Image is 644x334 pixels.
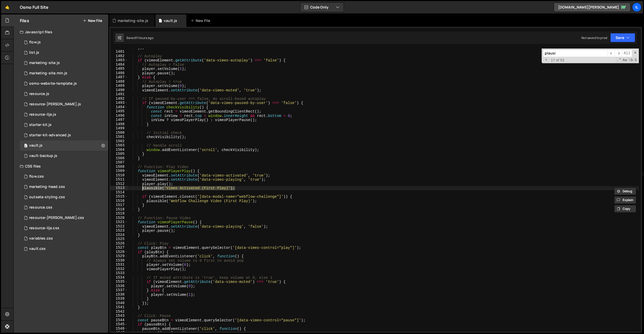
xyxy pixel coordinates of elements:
div: 10598/27705.js [20,89,108,99]
div: 10598/25099.css [20,244,108,254]
div: marketing-head.css [29,185,65,189]
div: resource.css [29,205,52,210]
span: 17 of 53 [549,58,566,62]
button: Debug [614,187,636,195]
button: Copy [614,205,636,213]
div: 1531 [110,263,128,267]
div: 10598/28174.js [20,58,108,68]
div: 1509 [110,169,128,173]
div: 10598/27344.js [20,37,108,47]
div: 10598/28175.css [20,182,108,192]
div: 1535 [110,280,128,284]
div: 1516 [110,199,128,203]
div: 1512 [110,182,128,186]
div: list.js [29,50,39,55]
div: 10598/44726.js [20,130,108,140]
button: Save [610,33,635,42]
div: 10598/27345.css [20,171,108,182]
div: 1491 [110,92,128,97]
span: Whole Word Search [628,58,633,63]
div: 1504 [110,148,128,152]
div: 1484 [110,62,128,67]
div: 10598/26158.js [20,47,108,58]
div: 1546 [110,327,128,331]
h2: Files [20,18,29,23]
div: 1510 [110,173,128,178]
div: 1529 [110,254,128,258]
div: 1482 [110,54,128,58]
div: 10598/27703.css [20,223,108,233]
button: Explain [614,196,636,204]
div: marketing-site.min.js [29,71,67,76]
div: 1513 [110,186,128,190]
div: 1503 [110,143,128,148]
div: 1532 [110,267,128,271]
div: Saved [126,36,153,40]
div: 1483 [110,58,128,62]
div: 1527 [110,245,128,250]
div: resource-[PERSON_NAME].css [29,216,84,220]
div: 1500 [110,131,128,135]
div: 11 hours ago [136,36,153,40]
div: 1540 [110,301,128,305]
div: 1488 [110,79,128,84]
div: 10598/27700.js [20,109,108,120]
div: marketing-site.js [29,61,60,65]
div: 1515 [110,194,128,199]
div: 1526 [110,241,128,246]
div: vault.js [164,18,177,23]
div: Not saved to prod [581,36,607,40]
span: CaseSensitive Search [622,58,628,63]
div: 1494 [110,105,128,109]
div: 1541 [110,305,128,309]
div: 1498 [110,122,128,126]
div: 10598/25101.js [20,151,108,161]
div: 1507 [110,160,128,165]
input: Search for [543,50,608,57]
div: 1496 [110,114,128,118]
div: 1495 [110,109,128,114]
div: outseta-styling.css [29,195,65,200]
div: resource.js [29,92,49,96]
button: Code Only [300,3,344,12]
div: 1538 [110,292,128,297]
a: [DOMAIN_NAME][PERSON_NAME] [554,3,631,12]
div: 10598/27496.css [20,233,108,244]
div: starter-kit.js [29,123,52,127]
div: 1485 [110,67,128,71]
div: 1497 [110,118,128,122]
div: 1534 [110,275,128,280]
div: 1506 [110,156,128,161]
div: 10598/28787.js [20,68,108,78]
div: 1545 [110,322,128,327]
div: CSS files [14,161,108,171]
a: Il [632,3,641,12]
div: New File [191,18,212,23]
div: 10598/27699.css [20,202,108,213]
div: 1505 [110,152,128,156]
div: variables.css [29,236,53,241]
div: 10598/29018.js [20,78,108,89]
div: 1537 [110,288,128,292]
div: 1530 [110,258,128,263]
div: 10598/27701.js [20,99,108,109]
div: 1525 [110,237,128,241]
span: Toggle Replace mode [543,58,549,62]
div: 1502 [110,139,128,144]
div: 1487 [110,75,128,79]
div: starter-kit-advanced.js [29,133,71,138]
div: Osmo Full Site [20,4,48,10]
div: osmo-website-template.js [29,81,77,86]
div: 1542 [110,309,128,314]
div: resource-ilja.css [29,226,59,230]
span: Search In Selection [634,58,637,63]
div: 10598/27499.css [20,192,108,202]
div: resource-ilja.js [29,112,56,117]
div: 1492 [110,97,128,101]
div: 1514 [110,190,128,195]
button: New File [83,19,102,23]
div: resource-[PERSON_NAME].js [29,102,81,107]
div: vault.css [29,246,46,251]
div: 1493 [110,101,128,105]
div: marketing-site.js [118,18,148,23]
